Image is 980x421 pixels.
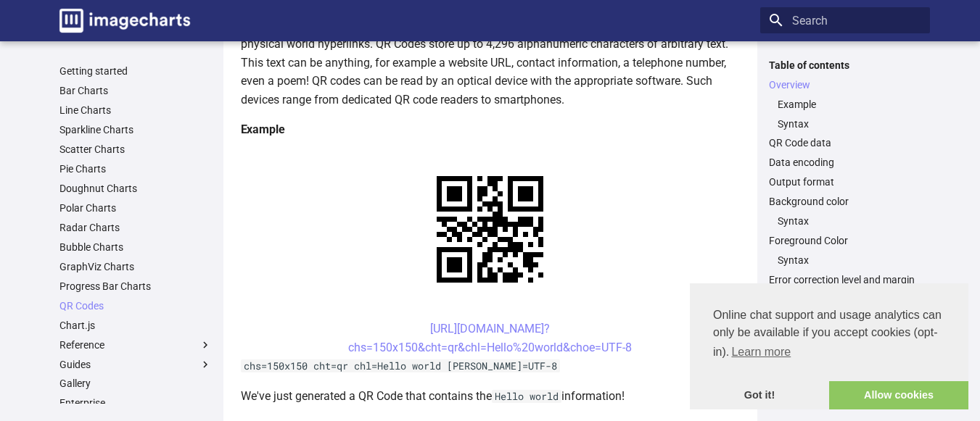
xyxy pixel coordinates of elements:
h4: Example [241,120,740,139]
p: We've just generated a QR Code that contains the information! [241,387,740,406]
nav: Table of contents [760,59,930,287]
a: Overview [769,78,921,91]
a: Pie Charts [59,162,212,175]
input: Search [760,7,930,33]
a: Example [778,98,921,111]
a: dismiss cookie message [690,381,829,410]
a: Line Charts [59,104,212,117]
a: Foreground Color [769,234,921,247]
a: Radar Charts [59,221,212,234]
a: Sparkline Charts [59,123,212,136]
nav: Background color [769,214,921,228]
a: Enterprise [59,396,212,409]
a: Image-Charts documentation [54,3,196,38]
a: Data encoding [769,156,921,169]
label: Guides [59,358,212,371]
img: chart [411,151,569,308]
label: Table of contents [760,59,930,72]
a: QR Code data [769,136,921,149]
a: Scatter Charts [59,143,212,156]
a: allow cookies [829,381,968,410]
a: Syntax [778,214,921,228]
a: Bubble Charts [59,241,212,254]
code: Hello world [492,390,561,403]
nav: Foreground Color [769,254,921,267]
p: QR codes are a popular type of two-dimensional barcode. They are also known as hardlinks or physi... [241,16,740,109]
label: Reference [59,338,212,351]
a: QR Codes [59,299,212,312]
div: cookieconsent [690,283,968,409]
a: Polar Charts [59,201,212,214]
a: Doughnut Charts [59,182,212,195]
a: Bar Charts [59,84,212,97]
a: Syntax [778,117,921,130]
img: logo [59,9,190,33]
a: Output format [769,175,921,188]
a: Getting started [59,64,212,78]
a: Syntax [778,254,921,267]
nav: Overview [769,98,921,130]
code: chs=150x150 cht=qr chl=Hello world [PERSON_NAME]=UTF-8 [241,359,560,372]
a: Progress Bar Charts [59,280,212,293]
a: Background color [769,195,921,208]
a: Error correction level and margin [769,273,921,286]
span: Online chat support and usage analytics can only be available if you accept cookies (opt-in). [713,307,945,363]
a: Chart.js [59,319,212,332]
a: Gallery [59,377,212,390]
a: GraphViz Charts [59,260,212,273]
a: learn more about cookies [729,341,793,363]
a: [URL][DOMAIN_NAME]?chs=150x150&cht=qr&chl=Hello%20world&choe=UTF-8 [348,322,632,354]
